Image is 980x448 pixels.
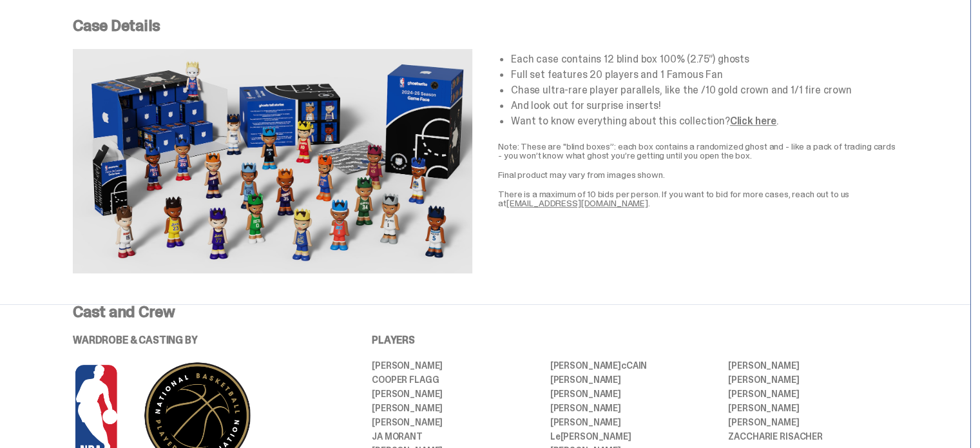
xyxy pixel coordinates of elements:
li: [PERSON_NAME] CAIN [550,361,720,370]
li: [PERSON_NAME] [728,375,898,384]
li: And look out for surprise inserts! [511,101,898,111]
p: PLAYERS [372,335,898,346]
p: WARDROBE & CASTING BY [73,335,336,346]
li: [PERSON_NAME] [728,418,898,427]
li: [PERSON_NAME] [550,375,720,384]
li: [PERSON_NAME] [728,361,898,370]
span: c [621,360,626,371]
p: Final product may vary from images shown. [498,170,898,179]
li: [PERSON_NAME] [372,404,541,413]
p: Cast and Crew [73,304,898,320]
li: JA MORANT [372,432,541,441]
li: Cooper Flagg [372,375,541,384]
li: L [PERSON_NAME] [550,432,720,441]
li: [PERSON_NAME] [372,389,541,398]
li: Want to know everything about this collection? . [511,116,898,126]
li: [PERSON_NAME] [372,418,541,427]
li: [PERSON_NAME] [550,389,720,398]
li: [PERSON_NAME] [550,404,720,413]
a: [EMAIL_ADDRESS][DOMAIN_NAME] [506,197,648,209]
p: Note: These are "blind boxes”: each box contains a randomized ghost and - like a pack of trading ... [498,142,898,160]
li: [PERSON_NAME] [372,361,541,370]
li: [PERSON_NAME] [728,389,898,398]
p: There is a maximum of 10 bids per person. If you want to bid for more cases, reach out to us at . [498,190,898,208]
li: Full set features 20 players and 1 Famous Fan [511,70,898,80]
p: Case Details [73,18,898,34]
li: Each case contains 12 blind box 100% (2.75”) ghosts [511,54,898,64]
li: [PERSON_NAME] [550,418,720,427]
li: Chase ultra-rare player parallels, like the /10 gold crown and 1/1 fire crown [511,85,898,95]
span: e [555,431,561,442]
img: NBA-Case-Details.png [73,49,472,273]
a: Click here [730,114,776,128]
li: ZACCHARIE RISACHER [728,432,898,441]
li: [PERSON_NAME] [728,404,898,413]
